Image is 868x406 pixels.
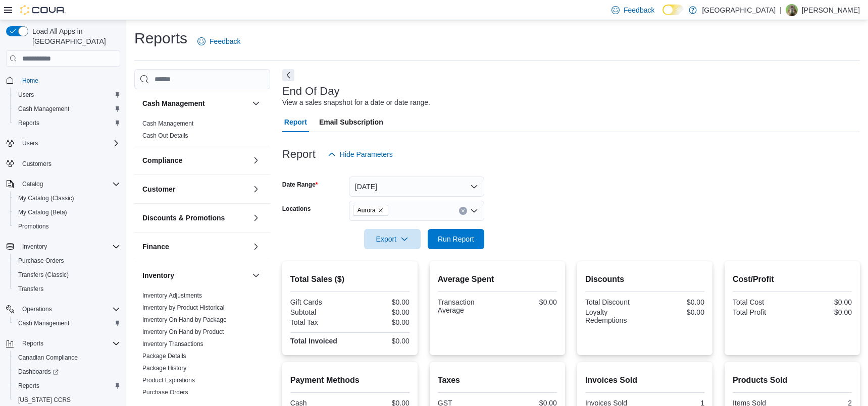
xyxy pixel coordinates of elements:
[438,374,557,386] h2: Taxes
[142,316,227,324] span: Inventory On Hand by Package
[438,234,474,244] span: Run Report
[282,181,318,189] label: Date Range
[438,298,495,314] div: Transaction Average
[10,316,124,330] button: Cash Management
[324,144,397,164] button: Hide Parameters
[364,229,421,249] button: Export
[28,26,120,46] span: Load All Apps in [GEOGRAPHIC_DATA]
[2,240,124,254] button: Inventory
[14,269,120,281] span: Transfers (Classic)
[18,208,67,216] span: My Catalog (Beta)
[250,183,262,195] button: Customer
[282,97,430,108] div: View a sales snapshot for a date or date range.
[14,192,120,204] span: My Catalog (Classic)
[18,75,42,87] a: Home
[2,177,124,191] button: Catalog
[14,192,78,204] a: My Catalog (Classic)
[786,4,798,16] div: Dorota Surma
[142,352,186,360] span: Package Details
[142,242,248,252] button: Finance
[22,243,47,251] span: Inventory
[290,308,348,316] div: Subtotal
[250,154,262,166] button: Compliance
[470,207,478,215] button: Open list of options
[18,74,120,86] span: Home
[14,117,120,129] span: Reports
[290,298,348,306] div: Gift Cards
[14,283,120,295] span: Transfers
[370,229,415,249] span: Export
[142,155,248,165] button: Compliance
[10,116,124,130] button: Reports
[250,269,262,281] button: Inventory
[733,374,852,386] h2: Products Sold
[585,298,643,306] div: Total Discount
[378,207,384,213] button: Remove Aurora from selection in this group
[14,269,73,281] a: Transfers (Classic)
[14,103,73,115] a: Cash Management
[2,336,124,351] button: Reports
[284,112,307,132] span: Report
[18,382,39,390] span: Reports
[733,273,852,285] h2: Cost/Profit
[142,120,193,128] span: Cash Management
[14,394,120,406] span: Washington CCRS
[733,298,790,306] div: Total Cost
[18,303,120,315] span: Operations
[10,205,124,219] button: My Catalog (Beta)
[22,305,52,313] span: Operations
[142,213,248,223] button: Discounts & Promotions
[10,282,124,296] button: Transfers
[142,213,225,223] h3: Discounts & Promotions
[340,149,393,159] span: Hide Parameters
[2,73,124,87] button: Home
[18,396,71,404] span: [US_STATE] CCRS
[142,98,205,108] h3: Cash Management
[142,270,174,280] h3: Inventory
[142,376,195,384] span: Product Expirations
[14,220,53,233] a: Promotions
[14,366,63,378] a: Dashboards
[14,220,120,233] span: Promotions
[10,268,124,282] button: Transfers (Classic)
[624,5,654,15] span: Feedback
[290,273,410,285] h2: Total Sales ($)
[428,229,484,249] button: Run Report
[142,270,248,280] button: Inventory
[22,160,52,168] span: Customers
[18,319,69,327] span: Cash Management
[282,148,316,160] h3: Report
[459,207,467,215] button: Clear input
[18,158,56,170] a: Customers
[18,222,49,230] span: Promotions
[142,364,186,372] span: Package History
[14,380,120,392] span: Reports
[352,308,410,316] div: $0.00
[290,318,348,326] div: Total Tax
[14,283,47,295] a: Transfers
[14,366,120,378] span: Dashboards
[18,303,56,315] button: Operations
[14,103,120,115] span: Cash Management
[10,102,124,116] button: Cash Management
[319,112,383,132] span: Email Subscription
[10,88,124,102] button: Users
[14,352,82,364] a: Canadian Compliance
[142,184,248,194] button: Customer
[142,98,248,108] button: Cash Management
[14,206,71,218] a: My Catalog (Beta)
[142,304,225,312] span: Inventory by Product Historical
[353,205,388,216] span: Aurora
[290,374,410,386] h2: Payment Methods
[18,178,120,190] span: Catalog
[14,380,43,392] a: Reports
[142,340,203,347] a: Inventory Transactions
[647,298,704,306] div: $0.00
[10,254,124,268] button: Purchase Orders
[282,85,340,97] h3: End Of Day
[142,340,203,348] span: Inventory Transactions
[14,394,75,406] a: [US_STATE] CCRS
[349,177,484,197] button: [DATE]
[702,4,776,16] p: [GEOGRAPHIC_DATA]
[802,4,860,16] p: [PERSON_NAME]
